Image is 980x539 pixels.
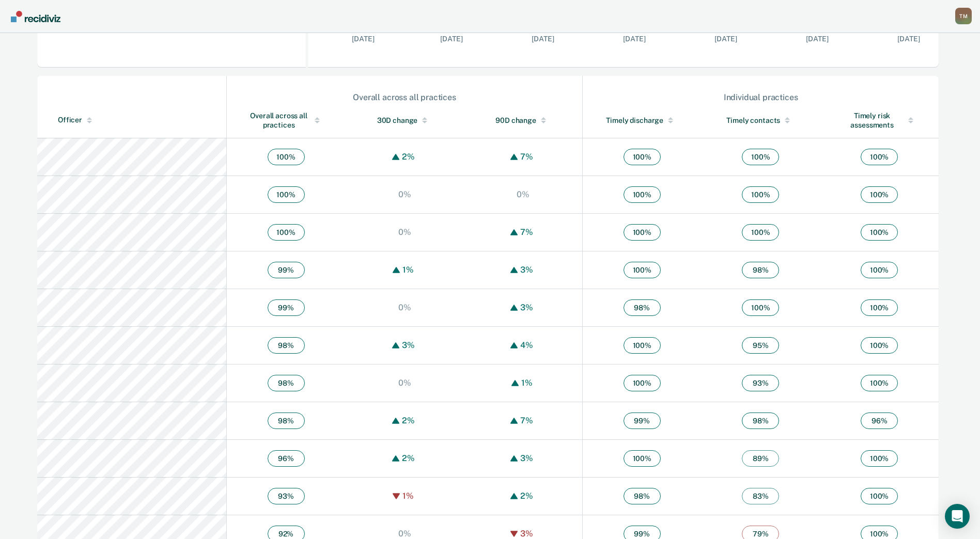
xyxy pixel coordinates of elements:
div: 90D change [485,116,562,125]
div: Timely discharge [603,116,680,125]
text: [DATE] [623,35,645,43]
div: 2% [399,152,417,162]
div: 4% [518,340,536,350]
span: 95 % [742,337,779,354]
text: [DATE] [897,35,920,43]
th: Toggle SortBy [820,103,939,138]
span: 93 % [742,375,779,391]
span: 100 % [861,224,898,241]
div: 2% [518,491,536,501]
span: 100 % [624,337,661,354]
text: [DATE] [352,35,374,43]
th: Toggle SortBy [345,103,464,138]
div: 7% [518,416,536,425]
span: 100 % [742,299,779,316]
div: 2% [399,453,417,463]
div: Overall across all practices [247,111,324,130]
div: Open Intercom Messenger [945,504,970,529]
th: Toggle SortBy [701,103,820,138]
span: 100 % [861,299,898,316]
div: Timely contacts [722,116,799,125]
div: 3% [518,303,536,312]
div: 3% [518,529,536,538]
span: 99 % [268,299,305,316]
div: 30D change [366,116,443,125]
text: [DATE] [806,35,828,43]
span: 98 % [742,413,779,429]
span: 100 % [861,337,898,354]
text: [DATE] [440,35,462,43]
span: 98 % [268,337,305,354]
span: 100 % [624,224,661,241]
div: Officer [58,116,222,124]
span: 96 % [268,450,305,467]
span: 100 % [624,186,661,203]
span: 96 % [861,413,898,429]
span: 99 % [624,413,661,429]
div: 1% [400,491,416,501]
div: 3% [518,265,536,275]
th: Toggle SortBy [464,103,583,138]
th: Toggle SortBy [226,103,345,138]
div: 0% [396,529,414,538]
span: 98 % [742,262,779,278]
div: 0% [396,189,414,199]
div: Individual practices [583,92,938,102]
span: 100 % [861,262,898,278]
img: Recidiviz [11,11,60,22]
span: 100 % [624,450,661,467]
span: 93 % [268,488,305,504]
span: 100 % [861,450,898,467]
span: 100 % [861,186,898,203]
span: 99 % [268,262,305,278]
text: [DATE] [532,35,554,43]
span: 98 % [624,488,661,504]
div: 1% [519,378,535,388]
span: 98 % [268,375,305,391]
span: 100 % [742,186,779,203]
div: 7% [518,152,536,162]
div: Overall across all practices [227,92,582,102]
div: 3% [399,340,417,350]
text: [DATE] [714,35,737,43]
span: 100 % [624,262,661,278]
span: 100 % [268,186,305,203]
th: Toggle SortBy [583,103,702,138]
button: Profile dropdown button [955,8,972,24]
span: 83 % [742,488,779,504]
span: 98 % [624,299,661,316]
th: Toggle SortBy [37,103,226,138]
span: 100 % [742,149,779,165]
span: 100 % [624,149,661,165]
div: T M [955,8,972,24]
div: 3% [518,453,536,463]
div: 0% [396,227,414,237]
div: 2% [399,416,417,425]
div: 1% [400,265,416,275]
div: 7% [518,227,536,237]
span: 100 % [268,224,305,241]
div: 0% [396,303,414,312]
span: 100 % [268,149,305,165]
div: Timely risk assessments [841,111,918,130]
span: 100 % [742,224,779,241]
span: 100 % [861,488,898,504]
span: 100 % [861,149,898,165]
span: 98 % [268,413,305,429]
span: 89 % [742,450,779,467]
span: 100 % [861,375,898,391]
div: 0% [396,378,414,388]
div: 0% [514,189,532,199]
span: 100 % [624,375,661,391]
